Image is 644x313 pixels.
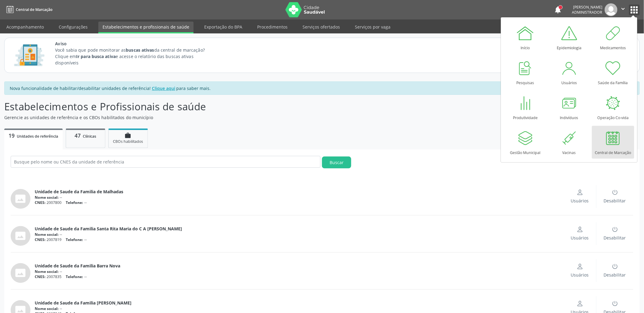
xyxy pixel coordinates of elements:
span: Unidade de Saude da Familia de Malhadas [35,188,123,195]
a: Vacinas [548,126,590,158]
a: Início [504,21,547,53]
button: Buscar [322,156,351,168]
a: Indivíduos [548,91,590,123]
img: Imagem de CalloutCard [12,42,47,69]
button:  [618,3,629,16]
a: Estabelecimentos e profissionais de saúde [98,22,194,33]
p: Gerencie as unidades de referência e os CBOs habilitados do município [4,114,449,121]
span: Nome social: [35,232,59,237]
div: -- [35,269,564,274]
span: Unidades de referência [17,134,58,139]
span: Telefone: [66,200,83,205]
span: Aviso [55,40,216,47]
button: apps [629,5,640,15]
i: photo_size_select_actual [15,267,26,278]
span: Telefone: [66,237,83,242]
a: Clique aqui [151,85,177,91]
a: Operação Co-vida [592,91,634,123]
span: 47 [75,132,81,139]
span: Desabilitar [604,198,626,204]
u: Clique aqui [152,85,175,91]
a: Central de Marcação [4,5,52,15]
strong: buscas ativas [126,47,154,53]
span: CNES: [35,200,46,205]
a: Pesquisas [504,56,547,88]
a: Exportação do BPA [200,22,247,32]
ion-icon: power outline [612,226,618,232]
ion-icon: power outline [612,263,618,270]
span: Desabilitar [604,272,626,278]
div: -- [35,195,564,200]
span: Clínicas [83,134,96,139]
strong: Ir para busca ativa [76,53,116,59]
span: Unidade de Saude da Familia [PERSON_NAME] [35,300,131,306]
span: CBOs habilitados [113,139,143,144]
span: Unidade de Saude da Familia Santa Rita Maria do C A [PERSON_NAME] [35,225,182,232]
a: Serviços por vaga [351,22,395,32]
button: notifications [554,5,562,14]
p: Estabelecimentos e Profissionais de saúde [4,99,449,114]
span: CNES: [35,237,46,242]
ion-icon: power outline [612,301,618,307]
span: Nome social: [35,195,59,200]
span: Nome social: [35,306,59,311]
i:  [620,5,627,12]
a: Procedimentos [253,22,292,32]
div: [PERSON_NAME] [572,5,603,10]
a: Acompanhamento [2,22,48,32]
div: Nova funcionalidade de habilitar/desabilitar unidades de referência! para saber mais. [4,81,640,95]
span: Usuários [571,235,589,241]
div: 2007835 -- [35,274,564,279]
a: Usuários [548,56,590,88]
input: Busque pelo nome ou CNES da unidade de referência [11,156,320,168]
i: photo_size_select_actual [15,230,26,241]
ion-icon: person outline [577,189,583,195]
a: Produtividade [504,91,547,123]
ion-icon: person outline [577,226,583,232]
span: Nome social: [35,269,59,274]
span: Central de Marcação [16,7,52,12]
a: Epidemiologia [548,21,590,53]
span: Usuários [571,272,589,278]
img: img [605,3,618,16]
span: Unidade de Saude da Familia Barra Nova [35,263,120,269]
i: photo_size_select_actual [15,193,26,204]
span: Telefone: [66,274,83,279]
ion-icon: power outline [612,189,618,195]
span: Administrador [572,10,603,15]
a: Saúde da Família [592,56,634,88]
a: Configurações [54,22,92,32]
div: -- [35,232,564,237]
i: work [125,132,131,139]
a: Medicamentos [592,21,634,53]
a: Serviços ofertados [298,22,344,32]
ion-icon: person outline [577,263,583,270]
p: Você sabia que pode monitorar as da central de marcação? Clique em e acesse o relatório das busca... [55,47,216,66]
div: -- [35,306,564,311]
span: CNES: [35,274,46,279]
ion-icon: person outline [577,301,583,307]
a: Central de Marcação [592,126,634,158]
div: 2007819 -- [35,237,564,242]
a: Gestão Municipal [504,126,547,158]
span: 19 [9,132,15,139]
span: Desabilitar [604,235,626,241]
div: 2007800 -- [35,200,564,205]
span: Usuários [571,198,589,204]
